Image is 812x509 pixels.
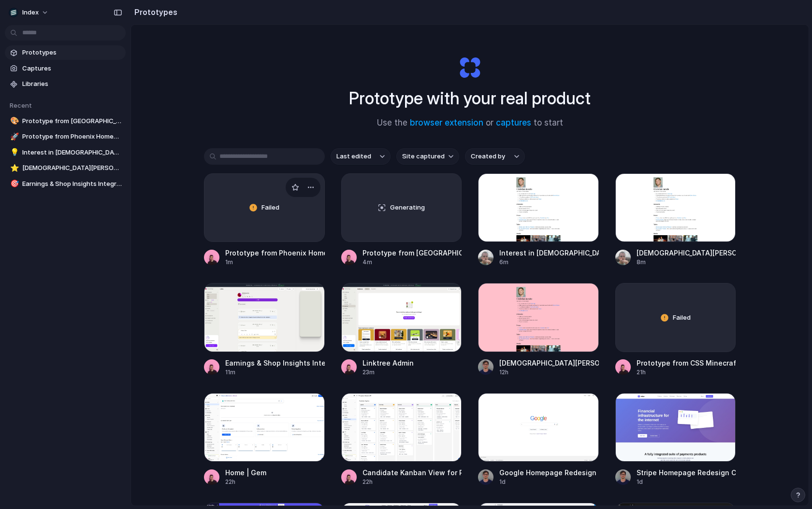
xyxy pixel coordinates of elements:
[341,173,462,267] a: GeneratingPrototype from [GEOGRAPHIC_DATA] Home at [STREET_ADDRESS]4m
[9,116,18,126] button: 🎨
[130,6,177,18] h2: Prototypes
[10,163,17,174] div: ⭐
[225,467,266,478] div: Home | Gem
[261,203,279,212] span: Failed
[5,114,126,128] a: 🎨Prototype from [GEOGRAPHIC_DATA] Home at [STREET_ADDRESS]
[341,283,462,376] a: Linktree AdminLinktree Admin23m
[362,358,414,368] div: Linktree Admin
[396,148,459,165] button: Site captured
[22,116,122,126] span: Prototype from [GEOGRAPHIC_DATA] Home at [STREET_ADDRESS]
[637,478,736,486] div: 1d
[499,467,599,478] div: Google Homepage Redesign Concept
[478,283,599,376] a: Christian Iacullo Interests - Pink Background[DEMOGRAPHIC_DATA][PERSON_NAME] Interests - Pink Bac...
[362,478,462,486] div: 22h
[637,358,736,368] div: Prototype from CSS Minecraft
[615,393,736,486] a: Stripe Homepage Redesign ConceptStripe Homepage Redesign Concept1d
[5,61,126,76] a: Captures
[225,258,325,267] div: 1m
[9,179,18,189] button: 🎯
[377,117,563,129] span: Use the or to start
[9,163,18,173] button: ⭐
[225,358,325,368] div: Earnings & Shop Insights Integration
[5,77,126,91] a: Libraries
[478,393,599,486] a: Google Homepage Redesign ConceptGoogle Homepage Redesign Concept1d
[204,283,325,376] a: Earnings & Shop Insights IntegrationEarnings & Shop Insights Integration11m
[362,368,414,377] div: 23m
[331,148,391,165] button: Last edited
[410,118,483,127] a: browser extension
[9,132,18,141] button: 🚀
[615,173,736,267] a: Christian Iacullo Profile Preview[DEMOGRAPHIC_DATA][PERSON_NAME] Profile Preview8m
[499,478,599,486] div: 1d
[362,258,462,267] div: 4m
[390,203,425,212] span: Generating
[10,147,17,158] div: 💡
[225,248,325,258] div: Prototype from Phoenix Homes Market
[5,129,126,144] a: 🚀Prototype from Phoenix Homes Market
[349,85,591,111] h1: Prototype with your real product
[465,148,525,165] button: Created by
[637,368,736,377] div: 21h
[22,148,122,157] span: Interest in [DEMOGRAPHIC_DATA][PERSON_NAME]
[22,64,122,73] span: Captures
[499,248,599,258] div: Interest in [DEMOGRAPHIC_DATA][PERSON_NAME]
[22,8,39,17] span: Index
[225,478,266,486] div: 22h
[478,173,599,267] a: Interest in Christian IaculloInterest in [DEMOGRAPHIC_DATA][PERSON_NAME]6m
[496,118,531,127] a: captures
[637,467,736,478] div: Stripe Homepage Redesign Concept
[9,148,18,157] button: 💡
[499,258,599,267] div: 6m
[10,131,17,142] div: 🚀
[362,248,462,258] div: Prototype from [GEOGRAPHIC_DATA] Home at [STREET_ADDRESS]
[673,313,691,323] span: Failed
[402,152,445,161] span: Site captured
[22,48,122,57] span: Prototypes
[637,258,736,267] div: 8m
[22,79,122,89] span: Libraries
[22,132,122,141] span: Prototype from Phoenix Homes Market
[499,368,599,377] div: 12h
[637,248,736,258] div: [DEMOGRAPHIC_DATA][PERSON_NAME] Profile Preview
[471,152,505,161] span: Created by
[5,5,54,20] button: Index
[5,161,126,175] a: ⭐[DEMOGRAPHIC_DATA][PERSON_NAME] Profile Preview
[336,152,371,161] span: Last edited
[5,177,126,191] a: 🎯Earnings & Shop Insights Integration
[204,173,325,267] a: FailedPrototype from Phoenix Homes Market1m
[499,358,599,368] div: [DEMOGRAPHIC_DATA][PERSON_NAME] Interests - Pink Background
[341,393,462,486] a: Candidate Kanban View for Prospect SearchCandidate Kanban View for Prospect Search22h
[5,45,126,60] a: Prototypes
[22,163,122,173] span: [DEMOGRAPHIC_DATA][PERSON_NAME] Profile Preview
[204,393,325,486] a: Home | GemHome | Gem22h
[225,368,325,377] div: 11m
[615,283,736,376] a: FailedPrototype from CSS Minecraft21h
[362,467,462,478] div: Candidate Kanban View for Prospect Search
[10,115,17,127] div: 🎨
[22,179,122,189] span: Earnings & Shop Insights Integration
[10,101,32,109] span: Recent
[5,145,126,160] a: 💡Interest in [DEMOGRAPHIC_DATA][PERSON_NAME]
[10,178,17,189] div: 🎯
